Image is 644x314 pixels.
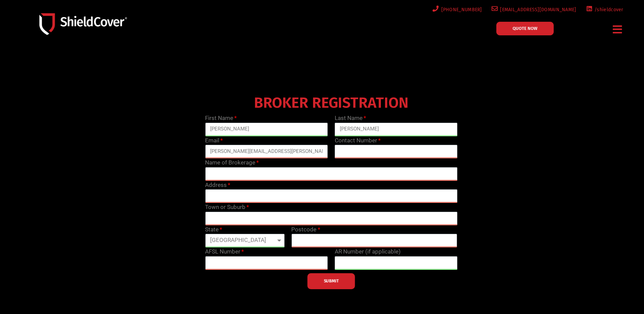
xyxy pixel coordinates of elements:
[324,280,339,282] span: SUBMIT
[205,247,244,256] label: AFSL Number
[205,203,249,212] label: Town or Suburb
[431,5,482,14] a: [PHONE_NUMBER]
[585,5,623,14] a: /shieldcover
[205,136,223,145] label: Email
[439,5,482,14] span: [PHONE_NUMBER]
[496,22,554,35] a: QUOTE NOW
[205,158,259,167] label: Name of Brokerage
[490,5,576,14] a: [EMAIL_ADDRESS][DOMAIN_NAME]
[335,247,401,256] label: AR Number (if applicable)
[513,26,537,31] span: QUOTE NOW
[291,225,320,234] label: Postcode
[205,181,230,190] label: Address
[335,114,366,123] label: Last Name
[498,5,576,14] span: [EMAIL_ADDRESS][DOMAIN_NAME]
[335,136,381,145] label: Contact Number
[308,273,355,289] button: SUBMIT
[610,21,625,37] div: Menu Toggle
[205,114,237,123] label: First Name
[205,225,222,234] label: State
[39,13,127,35] img: Shield-Cover-Underwriting-Australia-logo-full
[592,5,623,14] span: /shieldcover
[202,99,461,107] h4: BROKER REGISTRATION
